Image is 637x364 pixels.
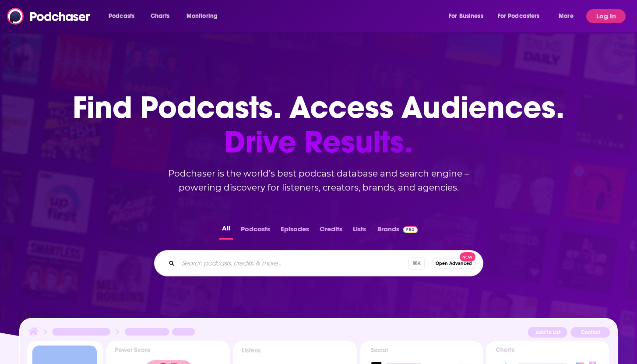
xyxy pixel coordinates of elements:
[73,90,564,159] h1: Find Podcasts. Access Audiences.
[73,125,564,159] span: Drive Results.
[586,9,626,23] button: Log In
[144,166,494,194] h2: Podchaser is the world’s best podcast database and search engine – powering discovery for listene...
[403,226,418,233] img: Podchaser Pro
[317,223,345,240] button: Credits
[498,10,540,22] span: For Podcasters
[238,223,273,240] button: Podcasts
[492,9,553,23] button: open menu
[460,252,475,262] span: New
[449,10,483,22] span: For Business
[408,257,425,270] span: ⌘ K
[178,256,408,270] input: Search podcasts, credits, & more...
[219,223,233,240] button: All
[350,223,369,240] button: Lists
[7,8,91,25] img: Podchaser - Follow, Share and Rate Podcasts
[109,10,134,22] span: Podcasts
[553,9,584,23] button: open menu
[154,250,483,276] div: Search podcasts, credits, & more...
[187,10,218,22] span: Monitoring
[102,9,146,23] button: open menu
[180,9,229,23] button: open menu
[151,10,169,22] span: Charts
[432,258,476,269] button: Open AdvancedNew
[278,223,312,240] button: Episodes
[443,9,494,23] button: open menu
[436,261,472,266] span: Open Advanced
[377,223,418,240] a: BrandsPodchaser Pro
[27,326,610,341] img: Podcast Insights Header
[559,10,574,22] span: More
[145,9,175,23] a: Charts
